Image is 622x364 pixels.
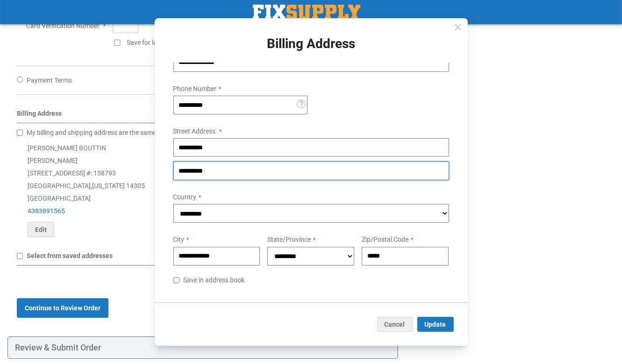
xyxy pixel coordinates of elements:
[425,321,446,328] span: Update
[362,236,408,243] span: Zip/Postal Code
[253,5,360,20] img: Fix Industrial Supply
[35,226,47,233] span: Edit
[377,317,413,332] button: Cancel
[173,193,197,201] span: Country
[27,77,72,84] span: Payment Terms
[17,298,108,318] button: Continue to Review Order
[417,317,454,332] button: Update
[173,236,185,243] span: City
[17,142,389,237] div: [PERSON_NAME] BOUTTIN [PERSON_NAME] [STREET_ADDRESS] #: 158793 [GEOGRAPHIC_DATA] , 14305 [GEOGRAP...
[27,252,113,259] span: Select from saved addresses
[385,321,405,328] span: Cancel
[173,85,217,92] span: Phone Number
[166,37,457,51] h1: Billing Address
[28,222,54,237] button: Edit
[27,129,156,136] span: My billing and shipping address are the same
[92,182,125,189] span: [US_STATE]
[28,207,65,215] a: 4383891565
[17,109,389,123] div: Billing Address
[127,39,179,46] span: Save for later use.
[267,236,311,243] span: State/Province
[25,304,100,312] span: Continue to Review Order
[184,276,245,284] span: Save in address book
[173,127,216,135] span: Street Address
[7,336,398,359] div: Review & Submit Order
[253,5,360,20] a: store logo
[26,22,100,29] span: Card Verification Number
